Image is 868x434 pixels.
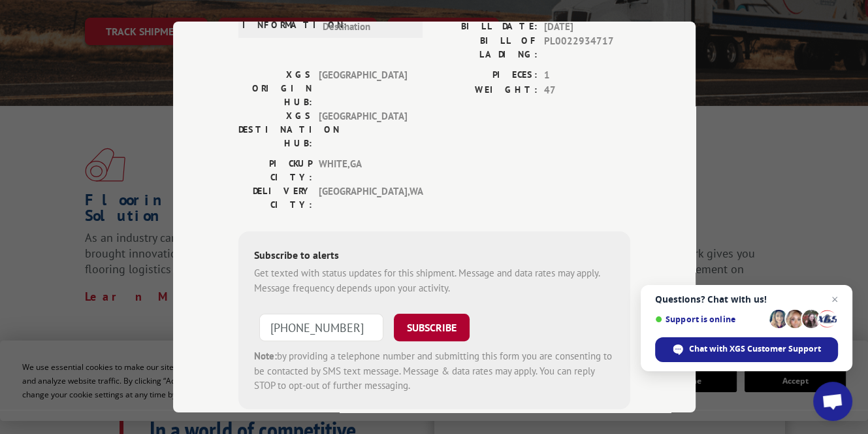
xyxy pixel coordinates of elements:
label: PICKUP CITY: [238,157,312,184]
span: Support is online [655,314,765,324]
span: 47 [544,83,630,98]
span: [DATE] [544,20,630,35]
span: Chat with XGS Customer Support [689,343,821,355]
div: by providing a telephone number and submitting this form you are consenting to be contacted by SM... [254,349,615,393]
div: Chat with XGS Customer Support [655,337,838,362]
span: [GEOGRAPHIC_DATA] [319,68,407,109]
span: 1 [544,68,630,83]
label: PIECES: [434,68,538,83]
label: XGS ORIGIN HUB: [238,68,312,109]
span: [GEOGRAPHIC_DATA] , WA [319,184,407,212]
strong: Note: [254,350,277,362]
label: WEIGHT: [434,83,538,98]
span: WHITE , GA [319,157,407,184]
span: Close chat [827,292,843,307]
span: Questions? Chat with us! [655,294,838,305]
div: Open chat [813,382,852,421]
label: BILL OF LADING: [434,34,538,61]
input: Phone Number [259,314,383,341]
div: Subscribe to alerts [254,247,615,266]
label: XGS DESTINATION HUB: [238,109,312,150]
label: DELIVERY CITY: [238,184,312,212]
span: PL0022934717 [544,34,630,61]
span: [GEOGRAPHIC_DATA] [319,109,407,150]
button: SUBSCRIBE [394,314,470,341]
div: Get texted with status updates for this shipment. Message and data rates may apply. Message frequ... [254,266,615,295]
label: BILL DATE: [434,20,538,35]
